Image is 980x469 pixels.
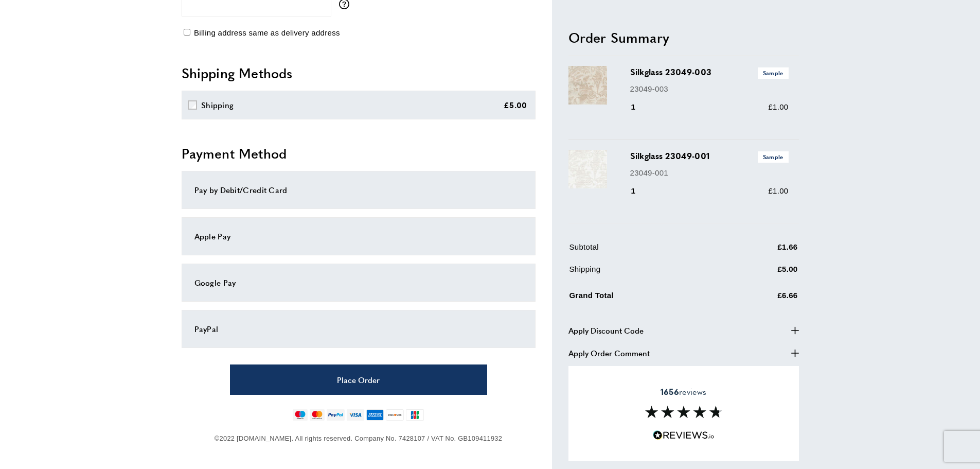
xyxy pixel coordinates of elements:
strong: 1656 [661,386,679,397]
img: Reviews.io 5 stars [653,430,715,440]
img: Silkglass 23049-001 [568,150,607,188]
div: Google Pay [194,276,523,289]
span: Sample [758,67,789,78]
td: £6.66 [727,287,798,309]
div: Pay by Debit/Credit Card [194,184,523,196]
h2: Payment Method [182,144,536,163]
h3: Silkglass 23049-001 [630,150,789,162]
span: Apply Order Comment [568,346,650,359]
img: american-express [366,409,384,421]
td: Subtotal [569,241,726,261]
img: Reviews section [645,406,722,418]
div: 1 [630,101,650,113]
input: Billing address same as delivery address [184,29,190,36]
span: £1.00 [768,102,788,111]
p: 23049-001 [630,166,789,179]
span: Billing address same as delivery address [194,28,340,37]
img: mastercard [310,409,325,421]
button: Place Order [230,364,487,395]
td: £5.00 [727,263,798,283]
div: 1 [630,185,650,197]
h2: Order Summary [568,28,799,46]
span: Sample [758,151,789,162]
div: Shipping [201,99,234,111]
td: Grand Total [569,287,726,309]
span: reviews [661,387,706,397]
p: 23049-003 [630,82,789,95]
div: PayPal [194,323,523,335]
div: £5.00 [504,99,527,111]
img: discover [386,409,404,421]
span: ©2022 [DOMAIN_NAME]. All rights reserved. Company No. 7428107 / VAT No. GB109411932 [215,435,502,442]
img: paypal [327,409,345,421]
div: Apple Pay [194,230,523,242]
h2: Shipping Methods [182,64,536,82]
span: Apply Discount Code [568,324,644,336]
img: jcb [406,409,424,421]
td: Shipping [569,263,726,283]
img: maestro [293,409,308,421]
img: visa [347,409,364,421]
span: £1.00 [768,186,788,195]
h3: Silkglass 23049-003 [630,66,789,78]
img: Silkglass 23049-003 [568,66,607,105]
td: £1.66 [727,241,798,261]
